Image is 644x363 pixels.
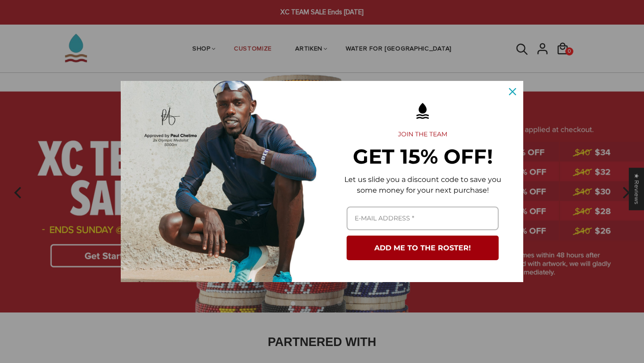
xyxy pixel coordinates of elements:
[336,131,509,139] h2: JOIN THE TEAM
[347,236,499,260] button: ADD ME TO THE ROSTER!
[336,174,509,196] p: Let us slide you a discount code to save you some money for your next purchase!
[502,81,523,102] button: Close
[347,207,499,230] input: Email field
[353,144,493,169] strong: GET 15% OFF!
[509,88,516,95] svg: close icon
